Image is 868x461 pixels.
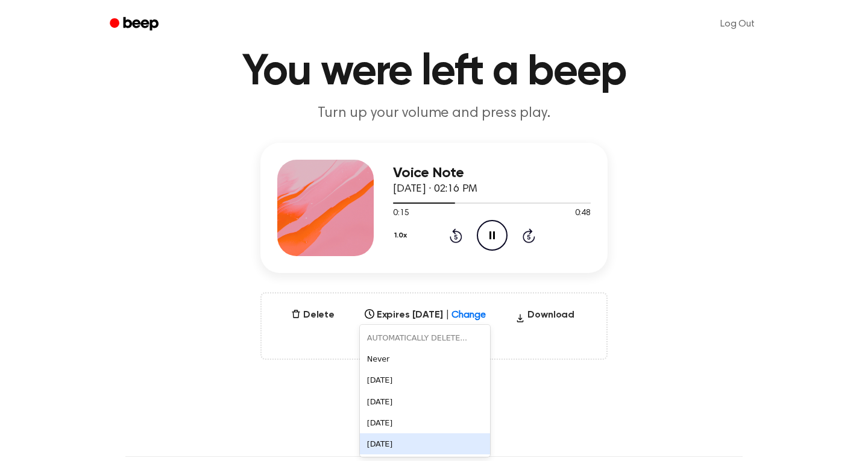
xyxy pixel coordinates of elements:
div: [DATE] [360,412,491,433]
span: 0:48 [575,207,591,220]
a: Beep [101,13,169,36]
span: 0:15 [393,207,409,220]
div: Never [360,348,491,369]
span: [DATE] · 02:16 PM [393,184,477,195]
button: Download [511,308,579,327]
button: 1.0x [393,225,411,246]
div: [DATE] [360,391,491,412]
span: Only visible to you [276,332,592,344]
button: Delete [286,308,339,322]
div: [DATE] [360,369,491,390]
div: [DATE] [360,433,491,454]
h1: You were left a beep [125,51,743,94]
p: Turn up your volume and press play. [203,104,665,124]
div: AUTOMATICALLY DELETE... [360,327,491,348]
a: Log Out [708,10,767,39]
h3: Voice Note [393,165,591,181]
